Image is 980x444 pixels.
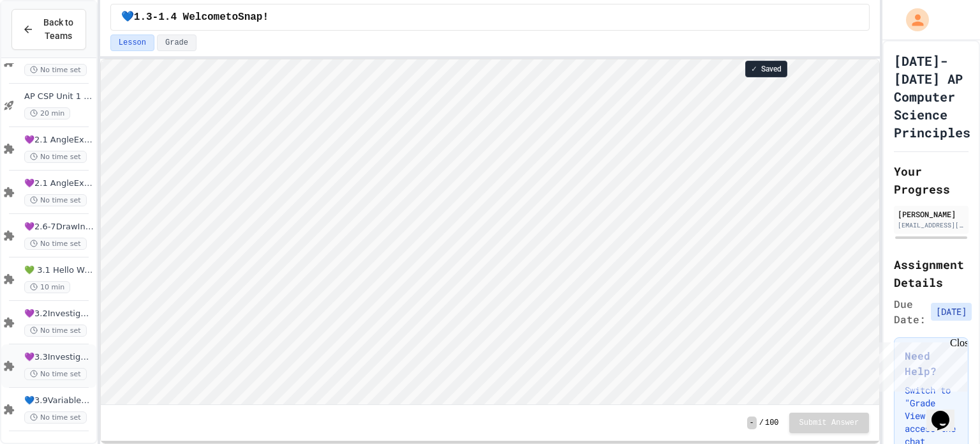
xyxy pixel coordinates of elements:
[11,9,86,50] button: Back to Teams
[24,352,94,363] span: 💜3.3InvestigateCreateVars(A:GraphOrg)
[24,135,94,146] span: 💜2.1 AngleExperiments1
[157,34,197,51] button: Grade
[24,265,94,276] span: 💚 3.1 Hello World
[24,281,70,293] span: 10 min
[799,418,859,428] span: Submit Answer
[121,10,269,25] span: 💙1.3-1.4 WelcometoSnap!
[789,413,870,433] button: Submit Answer
[765,418,779,428] span: 100
[24,151,87,163] span: No time set
[751,64,757,74] span: ✓
[894,52,970,141] h1: [DATE]-[DATE] AP Computer Science Principles
[759,418,764,428] span: /
[24,238,87,250] span: No time set
[101,59,879,404] iframe: To enrich screen reader interactions, please activate Accessibility in Grammarly extension settings
[893,5,932,34] div: My Account
[5,5,88,81] div: Chat with us now!Close
[898,208,965,220] div: [PERSON_NAME]
[761,64,782,74] span: Saved
[110,34,154,51] button: Lesson
[894,296,926,327] span: Due Date:
[24,411,87,424] span: No time set
[747,417,757,429] span: -
[24,178,94,189] span: 💜2.1 AngleExperiments2
[24,222,94,233] span: 💜2.6-7DrawInternet
[24,91,94,102] span: AP CSP Unit 1 Review
[926,393,967,431] iframe: chat widget
[24,309,94,319] span: 💜3.2InvestigateCreateVars
[894,256,969,291] h2: Assignment Details
[874,337,967,392] iframe: chat widget
[41,16,75,43] span: Back to Teams
[898,220,965,230] div: [EMAIL_ADDRESS][DOMAIN_NAME]
[24,368,87,380] span: No time set
[24,194,87,206] span: No time set
[894,162,969,198] h2: Your Progress
[931,303,972,321] span: [DATE]
[24,325,87,337] span: No time set
[24,395,94,406] span: 💙3.9Variables&ArithmeticOp
[24,107,70,119] span: 20 min
[24,64,87,76] span: No time set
